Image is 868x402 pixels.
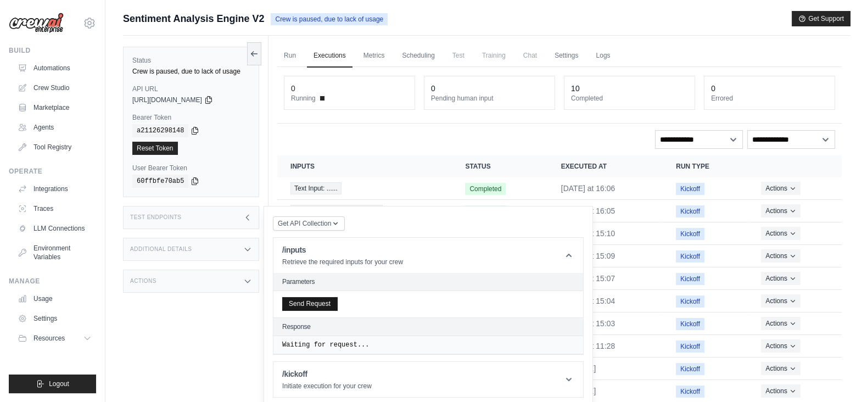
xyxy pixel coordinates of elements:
[9,277,96,286] div: Manage
[132,85,250,93] label: API URL
[761,317,800,330] button: Actions for execution
[271,13,388,25] span: Crew is paused, due to lack of usage
[13,180,96,198] a: Integrations
[282,244,403,255] h1: /inputs
[761,249,800,263] button: Actions for execution
[13,59,96,77] a: Automations
[663,155,748,177] th: Run Type
[465,183,506,195] span: Completed
[132,142,178,155] a: Reset Token
[676,386,704,398] span: Kickoff
[571,94,688,103] dt: Completed
[711,83,715,94] div: 0
[123,11,264,26] span: Sentiment Analysis Engine V2
[517,44,544,66] span: Chat is not available until the deployment is complete
[278,219,331,228] span: Get API Collection
[357,44,391,68] a: Metrics
[33,334,65,343] span: Resources
[761,339,800,353] button: Actions for execution
[761,362,800,375] button: Actions for execution
[676,205,704,217] span: Kickoff
[446,44,471,66] span: Test
[13,99,96,116] a: Marketplace
[277,155,452,177] th: Inputs
[290,182,341,194] span: Text Input: ......
[9,13,64,33] img: Logo
[290,205,439,217] a: View execution details for Text Input
[711,94,828,103] dt: Errored
[132,96,202,104] span: [URL][DOMAIN_NAME]
[813,349,868,402] iframe: Chat Widget
[290,182,439,194] a: View execution details for Text Input
[130,278,156,284] h3: Actions
[13,138,96,156] a: Tool Registry
[676,318,704,330] span: Kickoff
[571,83,580,94] div: 10
[130,214,182,221] h3: Test Endpoints
[465,205,506,217] span: Completed
[561,184,615,193] time: August 28, 2025 at 16:06 IST
[282,340,574,349] pre: Waiting for request...
[132,67,250,76] div: Crew is paused, due to lack of usage
[132,164,250,172] label: User Bearer Token
[132,124,188,137] code: a21126298148
[282,382,372,390] p: Initiate execution for your crew
[291,83,295,94] div: 0
[291,94,316,103] span: Running
[282,258,403,266] p: Retrieve the required inputs for your crew
[589,44,617,68] a: Logs
[9,167,96,176] div: Operate
[676,295,704,308] span: Kickoff
[282,297,337,310] button: Send Request
[431,94,548,103] dt: Pending human input
[676,273,704,285] span: Kickoff
[761,227,800,240] button: Actions for execution
[282,369,372,379] h1: /kickoff
[282,322,311,331] h2: Response
[307,44,352,68] a: Executions
[761,204,800,217] button: Actions for execution
[13,239,96,266] a: Environment Variables
[9,375,96,393] button: Logout
[132,113,250,122] label: Bearer Token
[761,294,800,308] button: Actions for execution
[676,363,704,375] span: Kickoff
[130,246,192,253] h3: Additional Details
[676,183,704,195] span: Kickoff
[761,384,800,398] button: Actions for execution
[132,56,250,65] label: Status
[13,119,96,136] a: Agents
[13,310,96,327] a: Settings
[452,155,547,177] th: Status
[290,205,383,217] span: Text Input: the product is bad
[475,44,512,66] span: Training is not available until the deployment is complete
[49,379,69,388] span: Logout
[13,330,96,347] button: Resources
[395,44,441,68] a: Scheduling
[9,46,96,55] div: Build
[548,44,585,68] a: Settings
[676,228,704,240] span: Kickoff
[132,175,188,188] code: 60ffbfe70ab5
[676,250,704,263] span: Kickoff
[277,44,303,68] a: Run
[282,277,574,286] h2: Parameters
[273,216,345,231] button: Get API Collection
[13,200,96,217] a: Traces
[431,83,435,94] div: 0
[761,272,800,285] button: Actions for execution
[13,290,96,308] a: Usage
[792,11,850,26] button: Get Support
[13,79,96,97] a: Crew Studio
[548,155,663,177] th: Executed at
[761,182,800,195] button: Actions for execution
[13,220,96,237] a: LLM Connections
[676,340,704,353] span: Kickoff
